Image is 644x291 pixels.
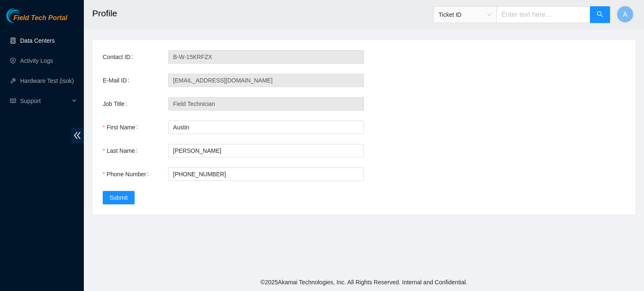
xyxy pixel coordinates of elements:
[623,9,628,20] span: A
[6,8,42,23] img: Akamai Technologies
[20,93,70,109] span: Support
[168,50,364,64] input: Contact ID
[496,6,590,23] input: Enter text here...
[103,144,141,157] label: Last Name
[84,273,644,291] footer: © 2025 Akamai Technologies, Inc. All Rights Reserved. Internal and Confidential.
[10,98,16,104] span: read
[109,193,128,202] span: Submit
[20,57,53,64] a: Activity Logs
[168,121,364,134] input: First Name
[168,74,364,87] input: E-Mail ID
[20,77,74,84] a: Hardware Test (isok)
[20,37,55,44] a: Data Centers
[590,6,610,23] button: search
[103,50,136,64] label: Contact ID
[103,191,135,204] button: Submit
[617,6,634,23] button: A
[168,167,364,181] input: Phone Number
[103,167,152,181] label: Phone Number
[103,97,130,111] label: Job Title
[71,128,84,143] span: double-left
[103,121,141,134] label: First Name
[168,97,364,111] input: Job Title
[103,74,132,87] label: E-Mail ID
[168,144,364,157] input: Last Name
[13,14,67,22] span: Field Tech Portal
[439,8,491,21] span: Ticket ID
[597,11,603,19] span: search
[6,15,67,26] a: Akamai TechnologiesField Tech Portal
